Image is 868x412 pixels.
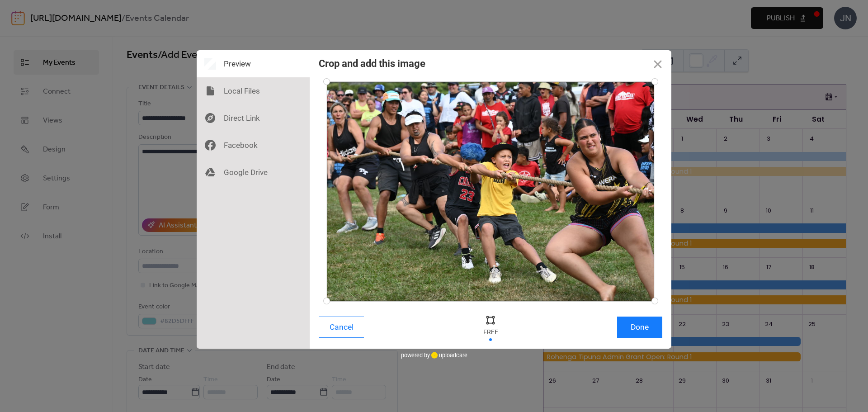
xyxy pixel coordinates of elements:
div: Google Drive [197,159,310,186]
a: uploadcare [430,352,467,359]
button: Cancel [319,317,364,338]
div: Facebook [197,132,310,159]
div: Crop and add this image [319,58,425,69]
button: Close [644,50,671,77]
div: Preview [197,50,310,77]
div: Local Files [197,77,310,104]
div: Direct Link [197,104,310,132]
div: powered by [401,349,467,362]
button: Done [617,317,662,338]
